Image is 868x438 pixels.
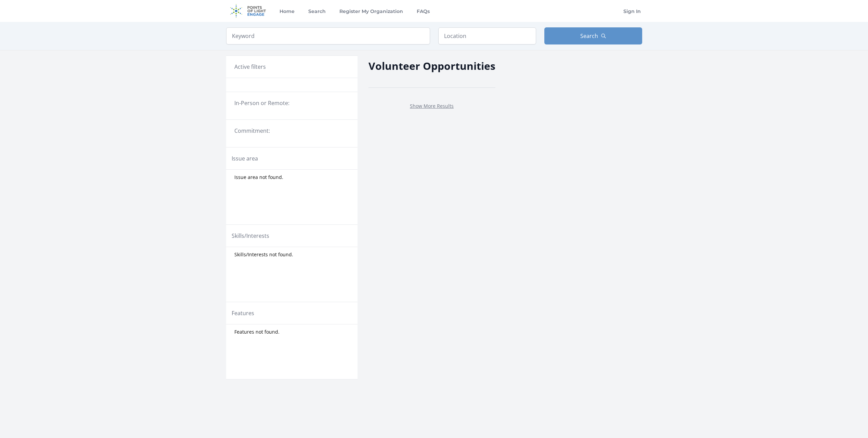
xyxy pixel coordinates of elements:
button: Search [544,27,642,44]
span: Search [580,32,598,40]
legend: Skills/Interests [232,232,269,240]
h2: Volunteer Opportunities [368,58,495,74]
span: Features not found. [234,328,280,335]
span: Issue area not found. [234,174,283,181]
span: Skills/Interests not found. [234,251,293,258]
legend: Commitment: [234,127,349,135]
legend: Features [232,309,254,317]
legend: Issue area [232,154,258,163]
input: Location [438,27,536,44]
input: Keyword [226,27,430,44]
legend: In-Person or Remote: [234,99,349,107]
h3: Active filters [234,63,266,71]
a: Show More Results [410,103,454,109]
